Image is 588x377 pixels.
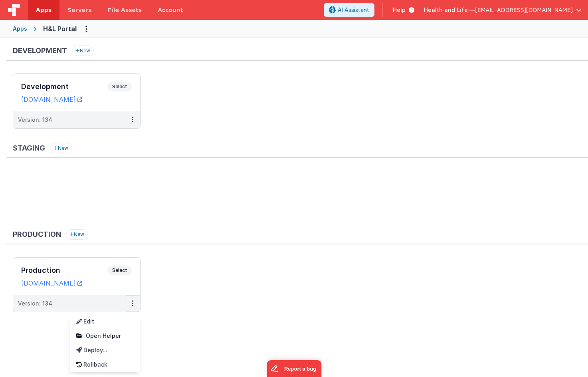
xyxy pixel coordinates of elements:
span: File Assets [108,6,142,14]
span: Apps [36,6,51,14]
button: AI Assistant [324,3,374,17]
iframe: Marker.io feedback button [267,360,321,377]
a: Rollback [70,357,140,372]
span: [EMAIL_ADDRESS][DOMAIN_NAME] [475,6,573,14]
div: Options [70,314,140,372]
a: Deploy... [70,343,140,357]
a: Edit [70,314,140,329]
span: AI Assistant [338,6,369,14]
span: Open Helper [86,332,121,339]
span: Servers [67,6,91,14]
span: Help [393,6,406,14]
button: Health and Life — [EMAIL_ADDRESS][DOMAIN_NAME] [424,6,582,14]
span: Health and Life — [424,6,475,14]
